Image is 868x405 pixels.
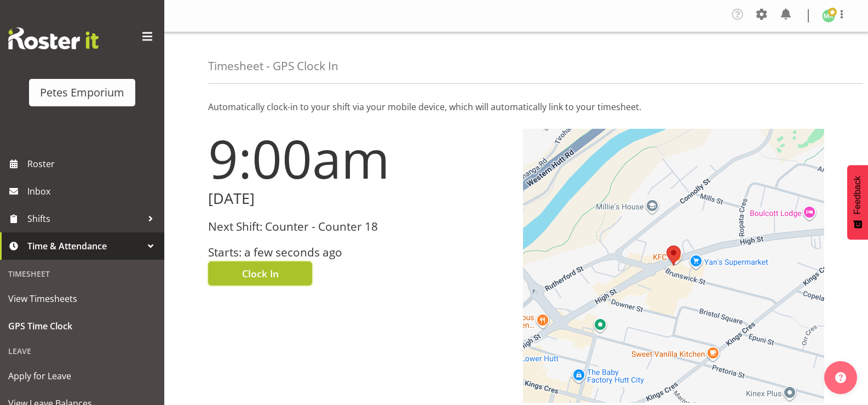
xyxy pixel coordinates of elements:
span: Time & Attendance [27,238,142,254]
img: help-xxl-2.png [835,372,846,383]
h1: 9:00am [208,129,510,188]
div: Petes Emporium [40,84,124,101]
img: melanie-richardson713.jpg [822,9,835,22]
h3: Starts: a few seconds ago [208,246,510,259]
button: Clock In [208,261,312,286]
h3: Next Shift: Counter - Counter 18 [208,220,510,233]
img: Rosterit website logo [8,27,99,49]
span: Inbox [27,183,159,199]
span: View Timesheets [8,290,156,307]
h2: [DATE] [208,190,510,207]
span: Shifts [27,210,142,227]
span: Feedback [853,176,863,214]
p: Automatically clock-in to your shift via your mobile device, which will automatically link to you... [208,100,824,113]
span: GPS Time Clock [8,318,156,334]
div: Timesheet [3,263,162,285]
h4: Timesheet - GPS Clock In [208,60,338,72]
a: View Timesheets [3,285,162,312]
button: Feedback - Show survey [847,165,868,239]
span: Apply for Leave [8,368,156,384]
a: Apply for Leave [3,362,162,390]
span: Clock In [242,266,279,281]
span: Roster [27,156,159,172]
div: Leave [3,340,162,362]
a: GPS Time Clock [3,312,162,340]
